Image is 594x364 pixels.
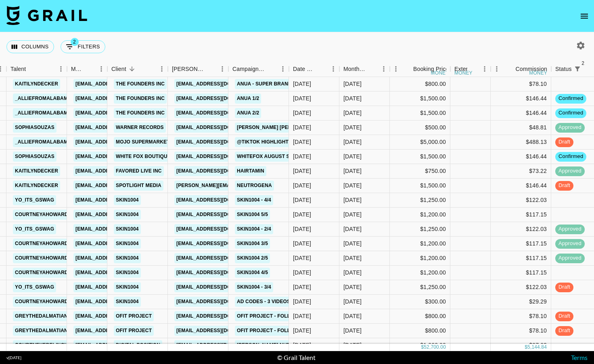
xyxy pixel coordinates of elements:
[235,137,292,147] a: @TikTok Highlight!
[61,40,105,53] button: Show filters
[343,327,362,335] div: Aug '25
[174,311,265,321] a: [EMAIL_ADDRESS][DOMAIN_NAME]
[491,208,551,222] div: $117.15
[235,282,273,292] a: Skin1004 - 3/4
[491,135,551,150] div: $488.13
[555,138,573,146] span: draft
[555,254,585,262] span: approved
[174,224,265,234] a: [EMAIL_ADDRESS][DOMAIN_NAME]
[13,79,60,89] a: kaitilyndecker
[491,150,551,164] div: $146.44
[13,224,56,234] a: yo_its_gswag
[73,239,164,249] a: [EMAIL_ADDRESS][DOMAIN_NAME]
[293,61,316,77] div: Date Created
[174,253,265,263] a: [EMAIL_ADDRESS][DOMAIN_NAME]
[343,138,362,146] div: Aug '25
[13,210,70,220] a: courtneyahoward
[390,295,450,309] div: $300.00
[293,152,311,160] div: 7/7/2025
[491,179,551,193] div: $146.44
[13,137,76,147] a: _alliefromalabama_
[555,109,586,117] span: confirmed
[235,268,270,278] a: Skin1004 4/5
[343,225,362,233] div: Aug '25
[174,94,265,104] a: [EMAIL_ADDRESS][DOMAIN_NAME]
[424,344,446,351] div: 52,700.00
[73,195,164,205] a: [EMAIL_ADDRESS][DOMAIN_NAME]
[555,124,585,131] span: approved
[390,92,450,106] div: $1,500.00
[467,63,479,75] button: Sort
[555,182,573,189] span: draft
[13,311,70,321] a: greythedalmatian
[293,297,311,306] div: 8/18/2025
[73,108,164,118] a: [EMAIL_ADDRESS][DOMAIN_NAME]
[293,80,311,88] div: 8/22/2025
[174,166,265,176] a: [EMAIL_ADDRESS][DOMAIN_NAME]
[73,166,164,176] a: [EMAIL_ADDRESS][DOMAIN_NAME]
[327,63,339,75] button: Menu
[293,225,311,233] div: 7/24/2025
[174,239,265,249] a: [EMAIL_ADDRESS][DOMAIN_NAME]
[13,326,70,336] a: greythedalmatian
[339,61,390,77] div: Month Due
[491,338,551,353] div: $97.63
[293,210,311,218] div: 7/24/2025
[13,94,76,104] a: _alliefromalabama_
[174,340,265,350] a: [EMAIL_ADDRESS][DOMAIN_NAME]
[390,164,450,179] div: $750.00
[402,63,413,75] button: Sort
[293,94,311,102] div: 8/14/2025
[491,106,551,121] div: $146.44
[114,326,154,336] a: Ofit Project
[293,167,311,175] div: 7/29/2025
[491,309,551,324] div: $78.10
[235,210,270,220] a: Skin1004 5/5
[491,266,551,280] div: $117.15
[390,222,450,237] div: $1,250.00
[491,251,551,266] div: $117.15
[6,61,67,77] div: Talent
[73,311,164,321] a: [EMAIL_ADDRESS][DOMAIN_NAME]
[174,123,265,133] a: [EMAIL_ADDRESS][DOMAIN_NAME]
[71,38,79,46] span: 2
[114,195,141,205] a: SKIN1004
[174,108,265,118] a: [EMAIL_ADDRESS][DOMAIN_NAME]
[431,71,449,75] div: money
[73,224,164,234] a: [EMAIL_ADDRESS][DOMAIN_NAME]
[390,280,450,295] div: $1,250.00
[235,152,301,162] a: Whitefox August Sale
[235,79,305,89] a: ANUA - Super Brand Day
[293,109,311,117] div: 8/14/2025
[293,312,311,320] div: 8/8/2025
[343,239,362,248] div: Aug '25
[235,340,309,350] a: [PERSON_NAME] Nutrition
[390,266,450,280] div: $1,200.00
[293,123,311,131] div: 8/12/2025
[479,63,491,75] button: Menu
[555,225,585,233] span: approved
[235,326,318,336] a: Ofit Project - Follow Me 2/2
[491,295,551,309] div: $29.29
[235,311,318,321] a: Ofit Project - Follow Me 1/2
[390,193,450,208] div: $1,250.00
[390,135,450,150] div: $5,000.00
[491,324,551,338] div: $78.10
[343,109,362,117] div: Aug '25
[235,166,266,176] a: HAIRtamin
[343,94,362,102] div: Aug '25
[174,152,265,162] a: [EMAIL_ADDRESS][DOMAIN_NAME]
[73,326,164,336] a: [EMAIL_ADDRESS][DOMAIN_NAME]
[114,253,141,263] a: SKIN1004
[555,283,573,291] span: draft
[6,355,21,360] div: v [DATE]
[293,254,311,262] div: 7/24/2025
[174,268,265,278] a: [EMAIL_ADDRESS][DOMAIN_NAME]
[73,152,164,162] a: [EMAIL_ADDRESS][DOMAIN_NAME]
[95,63,107,75] button: Menu
[67,61,107,77] div: Manager
[343,210,362,218] div: Aug '25
[216,63,228,75] button: Menu
[6,40,54,53] button: Select columns
[235,123,351,133] a: [PERSON_NAME] [PERSON_NAME] - No More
